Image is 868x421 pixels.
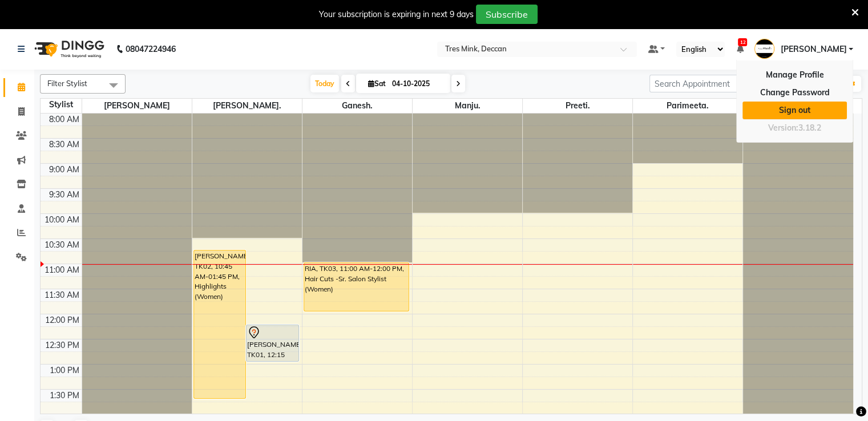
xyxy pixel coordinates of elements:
[310,75,339,92] span: Today
[126,33,176,65] b: 08047224946
[649,75,749,92] input: Search Appointment
[780,43,846,55] span: [PERSON_NAME]
[523,99,632,113] span: Preeti.
[82,99,192,113] span: [PERSON_NAME]
[47,189,82,201] div: 9:30 AM
[42,289,82,301] div: 11:30 AM
[43,339,82,351] div: 12:30 PM
[41,99,82,111] div: Stylist
[47,79,87,88] span: Filter Stylist
[742,102,847,119] a: Sign out
[42,239,82,251] div: 10:30 AM
[413,99,522,113] span: Manju.
[742,66,847,84] a: Manage Profile
[42,264,82,276] div: 11:00 AM
[29,33,107,65] img: logo
[304,263,409,311] div: RIA, TK03, 11:00 AM-12:00 PM, Hair Cuts -Sr. Salon Stylist (Women)
[247,325,298,361] div: [PERSON_NAME], TK01, 12:15 PM-01:00 PM, Hair Cuts - Creative Stylist (Women)
[47,139,82,151] div: 8:30 AM
[738,38,747,46] span: 12
[754,39,774,59] img: Revati Karandikar
[389,75,446,92] input: 2025-10-04
[47,164,82,176] div: 9:00 AM
[47,365,82,377] div: 1:00 PM
[43,314,82,326] div: 12:00 PM
[476,5,538,24] button: Subscribe
[633,99,742,113] span: Parimeeta.
[42,214,82,226] div: 10:00 AM
[742,84,847,102] a: Change Password
[47,114,82,126] div: 8:00 AM
[302,99,412,113] span: Ganesh.
[194,250,246,398] div: [PERSON_NAME], TK02, 10:45 AM-01:45 PM, Highlights (Women)
[736,44,743,54] a: 12
[319,9,474,21] div: Your subscription is expiring in next 9 days
[742,120,847,136] div: Version:3.18.2
[365,79,389,88] span: Sat
[47,390,82,402] div: 1:30 PM
[192,99,302,113] span: [PERSON_NAME].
